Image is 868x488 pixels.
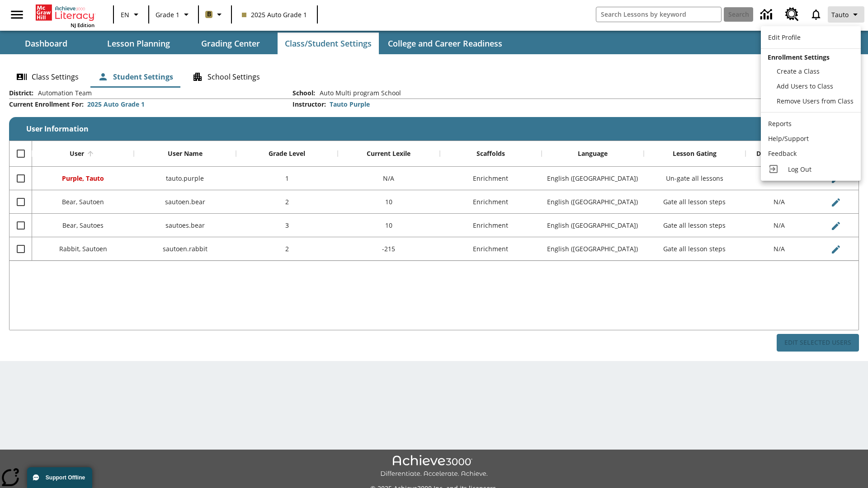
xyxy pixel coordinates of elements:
[768,119,792,128] span: Reports
[777,97,854,105] span: Remove Users from Class
[768,33,801,42] span: Edit Profile
[768,134,809,143] span: Help/Support
[777,67,820,75] span: Create a Class
[777,82,833,90] span: Add Users to Class
[768,53,830,61] span: Enrollment Settings
[768,149,797,158] span: Feedback
[788,165,811,174] span: Log Out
